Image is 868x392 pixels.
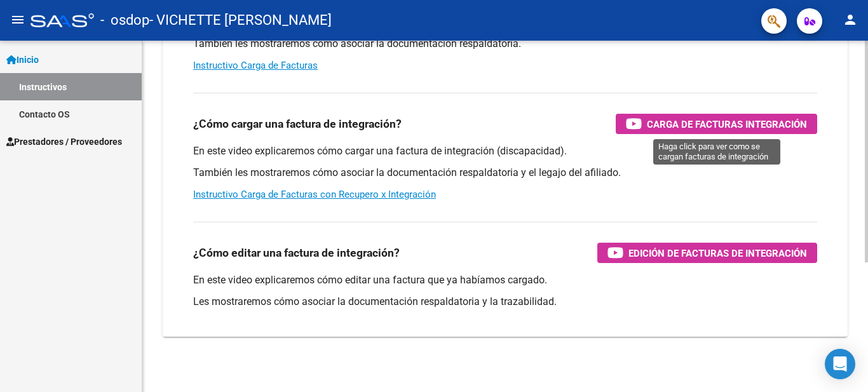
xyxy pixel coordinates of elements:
p: En este video explicaremos cómo cargar una factura de integración (discapacidad). [193,144,817,158]
h3: ¿Cómo editar una factura de integración? [193,244,400,262]
p: Les mostraremos cómo asociar la documentación respaldatoria y la trazabilidad. [193,295,817,309]
div: Open Intercom Messenger [825,349,855,379]
span: Prestadores / Proveedores [6,135,122,149]
a: Instructivo Carga de Facturas [193,60,318,71]
button: Edición de Facturas de integración [597,243,817,263]
span: Carga de Facturas Integración [647,116,807,132]
p: También les mostraremos cómo asociar la documentación respaldatoria y el legajo del afiliado. [193,166,817,180]
mat-icon: person [843,12,858,27]
button: Carga de Facturas Integración [616,114,817,134]
span: Inicio [6,53,39,67]
a: Instructivo Carga de Facturas con Recupero x Integración [193,189,436,200]
p: En este video explicaremos cómo editar una factura que ya habíamos cargado. [193,273,817,287]
span: - osdop [100,6,149,34]
mat-icon: menu [10,12,25,27]
p: También les mostraremos cómo asociar la documentación respaldatoria. [193,37,817,51]
span: Edición de Facturas de integración [628,245,807,261]
span: - VICHETTE [PERSON_NAME] [149,6,332,34]
h3: ¿Cómo cargar una factura de integración? [193,115,402,133]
